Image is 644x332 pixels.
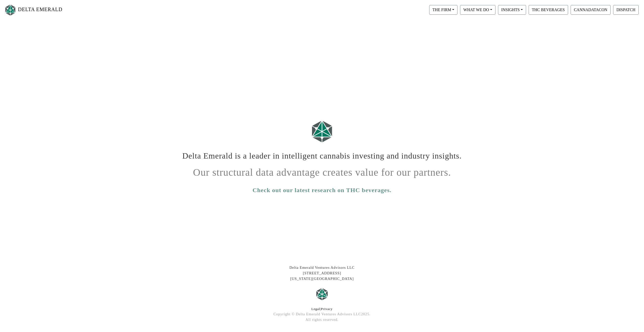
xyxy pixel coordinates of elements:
[569,7,612,12] a: CANNADATACON
[253,186,391,195] a: Check out our latest research on THC beverages.
[178,265,466,281] div: Delta Emerald Ventures Advisors LLC [STREET_ADDRESS] [US_STATE][GEOGRAPHIC_DATA]
[498,5,526,15] button: INSIGHTS
[321,307,333,311] a: Privacy
[613,5,639,15] button: DISPATCH
[178,317,466,323] div: All rights reserved.
[460,5,495,15] button: WHAT WE DO
[527,7,569,12] a: THC BEVERAGES
[178,323,466,325] div: At Delta Emerald Ventures, we lead in cannabis technology investing and industry insights, levera...
[178,312,466,317] div: Copyright © Delta Emerald Ventures Advisors LLC 2025 .
[571,5,611,15] button: CANNADATACON
[178,307,466,312] div: |
[4,3,17,17] img: Logo
[309,118,335,145] img: Logo
[4,2,63,18] a: DELTA EMERALD
[182,147,463,161] h1: Delta Emerald is a leader in intelligent cannabis investing and industry insights.
[315,286,330,302] img: Logo
[182,163,463,179] h1: Our structural data advantage creates value for our partners.
[612,7,640,12] a: DISPATCH
[311,307,320,311] a: Legal
[429,5,458,15] button: THE FIRM
[529,5,568,15] button: THC BEVERAGES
